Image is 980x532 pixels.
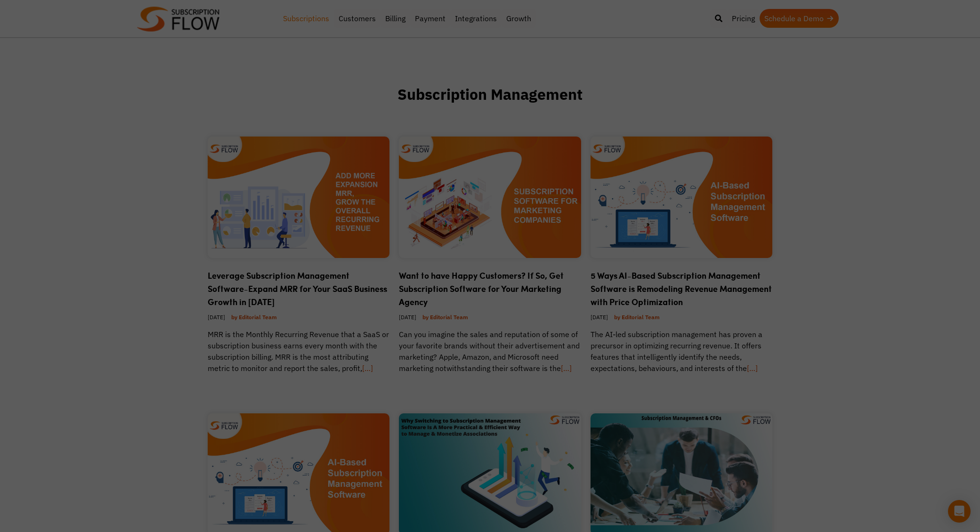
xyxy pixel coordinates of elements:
[278,9,334,28] a: Subscriptions
[591,329,773,374] p: The AI-led subscription management has proven a precursor in optimizing recurring revenue. It off...
[208,85,773,127] h1: Subscription Management
[948,500,971,523] div: Open Intercom Messenger
[399,329,581,374] p: Can you imagine the sales and reputation of some of your favorite brands without their advertisem...
[137,7,219,32] img: Subscriptionflow
[399,308,581,329] div: [DATE]
[591,308,773,329] div: [DATE]
[362,363,373,373] a: […]
[208,308,390,329] div: [DATE]
[450,9,502,28] a: Integrations
[334,9,381,28] a: Customers
[381,9,410,28] a: Billing
[727,9,760,28] a: Pricing
[502,9,536,28] a: Growth
[208,269,387,308] a: Leverage Subscription Management Software-Expand MRR for Your SaaS Business Growth in [DATE]
[227,311,281,323] a: by Editorial Team
[591,137,773,258] img: Subscription-Management-systems
[399,269,564,308] a: Want to have Happy Customers? If So, Get Subscription Software for Your Marketing Agency
[591,269,772,308] a: 5 Ways AI-Based Subscription Management Software is Remodeling Revenue Management with Price Opti...
[760,9,839,28] a: Schedule a Demo
[399,137,581,258] img: subscription-software-for-marketing-agencies
[208,329,390,374] p: MRR is the Monthly Recurring Revenue that a SaaS or subscription business earns every month with ...
[747,363,758,373] a: […]
[208,137,390,258] img: Expand-MRR-for-Your-SaaS-Business-Growth-2021
[561,363,572,373] a: […]
[410,9,450,28] a: Payment
[610,311,664,323] a: by Editorial Team
[419,311,472,323] a: by Editorial Team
